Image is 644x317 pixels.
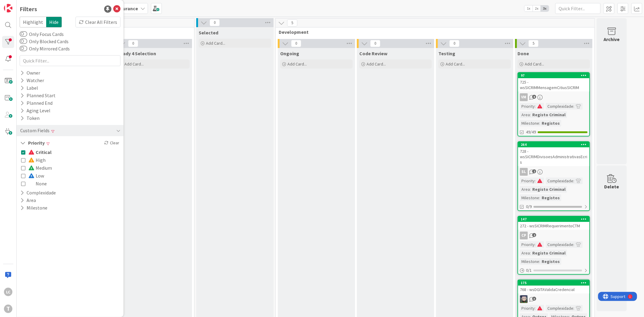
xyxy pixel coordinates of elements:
[521,142,589,147] div: 264
[520,103,535,110] div: Priority
[46,17,62,27] span: Hide
[604,36,620,43] div: Archive
[518,222,589,230] div: 272 - wsSICRIMRequerimentoCTM
[206,40,225,46] span: Add Card...
[528,40,539,47] span: 5
[530,186,531,193] span: :
[21,172,44,180] button: Low
[573,103,574,110] span: :
[541,5,549,11] span: 3x
[518,142,589,147] div: 264
[28,156,46,164] span: High
[518,232,589,239] div: CP
[532,297,536,301] span: 3
[520,168,528,176] div: SL
[546,178,573,184] div: Complexidade
[532,233,536,237] span: 2
[438,50,455,56] span: Testing
[517,141,590,211] a: 264728 - wsSICRIMDivisoesAdministrativasEcrisSLPriority:Complexidade:Area:Registo CriminalMilesto...
[555,3,601,14] input: Quick Filter...
[518,142,589,166] div: 264728 - wsSICRIMDivisoesAdministrativasEcris
[21,180,47,187] button: None
[518,73,589,91] div: 97725 - wsSICRIMMensagemCitiusSICRIM
[21,164,52,172] button: Medium
[20,46,27,52] button: Only Mirrored Cards
[518,267,589,274] div: 0/1
[20,31,27,37] button: Only Focus Cards
[518,147,589,166] div: 728 - wsSICRIMDivisoesAdministrativasEcris
[539,194,540,201] span: :
[20,99,53,107] div: Planned End
[21,148,52,156] button: Critical
[525,61,544,67] span: Add Card...
[518,280,589,286] div: 175
[20,5,37,14] div: Filters
[28,180,47,187] span: None
[520,186,530,193] div: Area
[20,92,56,99] div: Planned Start
[20,204,48,212] button: Milestone
[546,305,573,312] div: Complexidade
[604,183,619,190] div: Delete
[546,241,573,248] div: Complexidade
[535,178,536,184] span: :
[521,217,589,221] div: 147
[287,61,307,67] span: Add Card...
[75,17,120,27] div: Clear All Filters
[280,50,299,56] span: Ongoing
[520,194,539,201] div: Milestone
[526,267,532,274] span: 0 / 1
[532,95,536,99] span: 8
[199,30,218,36] span: Selected
[20,38,27,44] button: Only Blocked Cards
[4,288,12,296] div: LC
[28,172,44,180] span: Low
[518,295,589,303] div: LS
[20,139,45,147] button: Priority
[291,40,301,47] span: 0
[20,38,69,45] label: Only Blocked Cards
[520,111,530,118] div: Area
[520,258,539,265] div: Milestone
[28,148,52,156] span: Critical
[520,305,535,312] div: Priority
[535,241,536,248] span: :
[539,258,540,265] span: :
[518,73,589,78] div: 97
[520,120,539,126] div: Milestone
[287,19,297,27] span: 5
[21,156,46,164] button: High
[540,258,561,265] div: Registos
[446,61,465,67] span: Add Card...
[535,305,536,312] span: :
[4,4,12,12] img: Visit kanbanzone.com
[539,120,540,126] span: :
[28,164,52,172] span: Medium
[540,194,561,201] div: Registos
[117,50,156,56] span: Ready 4 Selection
[20,114,40,122] div: Token
[533,5,541,11] span: 2x
[20,30,64,38] label: Only Focus Cards
[524,5,533,11] span: 1x
[20,189,56,197] button: Complexidade
[20,77,45,84] div: Watcher
[518,216,589,230] div: 147272 - wsSICRIMRequerimentoCTM
[530,250,531,256] span: :
[526,203,532,210] span: 0/9
[517,216,590,275] a: 147272 - wsSICRIMRequerimentoCTMCPPriority:Complexidade:Area:Registo CriminalMilestone:Registos0/1
[517,50,529,56] span: Done
[526,129,536,135] span: 49/49
[124,61,144,67] span: Add Card...
[210,19,220,26] span: 0
[573,305,574,312] span: :
[546,103,573,110] div: Complexidade
[520,250,530,256] div: Area
[518,216,589,222] div: 147
[31,2,33,7] div: 1
[520,295,528,303] img: LS
[573,241,574,248] span: :
[520,232,528,239] div: CP
[367,61,386,67] span: Add Card...
[530,111,531,118] span: :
